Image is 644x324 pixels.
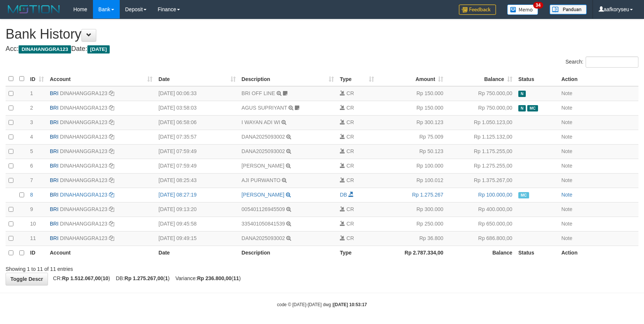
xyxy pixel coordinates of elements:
[405,250,443,256] strong: Rp 2.787.334,00
[347,90,354,96] span: CR
[50,235,58,241] span: BRI
[50,119,58,125] span: BRI
[30,206,33,212] span: 9
[242,206,285,212] a: 005401126945509
[242,105,287,111] a: AGUS SUPRIYANT
[47,72,155,86] th: Account: activate to sort column ascending
[561,206,573,212] a: Note
[109,105,114,111] a: Copy DINAHANGGRA123 to clipboard
[50,192,58,198] span: BRI
[109,235,114,241] a: Copy DINAHANGGRA123 to clipboard
[155,217,238,231] td: [DATE] 09:45:58
[50,221,58,227] span: BRI
[109,177,114,183] a: Copy DINAHANGGRA123 to clipboard
[446,130,515,144] td: Rp 1.125.132,00
[60,134,107,140] a: DINAHANGGRA123
[109,90,114,96] a: Copy DINAHANGGRA123 to clipboard
[60,148,107,154] a: DINAHANGGRA123
[507,4,538,15] img: Button%20Memo.svg
[518,91,526,97] span: Has Note
[27,246,47,260] th: ID
[377,115,447,130] td: Rp 300.123
[242,90,275,96] a: BRI OFF LINE
[6,27,638,42] h1: Bank History
[561,177,573,183] a: Note
[242,235,285,241] a: DANA2025093002
[377,202,447,217] td: Rp 300.000
[49,275,241,281] span: CR: ( ) DB: ( ) Variance: ( )
[6,4,62,15] img: MOTION_logo.png
[377,144,447,159] td: Rp 50.123
[50,177,58,183] span: BRI
[337,72,377,86] th: Type: activate to sort column ascending
[347,163,354,169] span: CR
[377,159,447,173] td: Rp 100.000
[109,148,114,154] a: Copy DINAHANGGRA123 to clipboard
[242,177,281,183] a: AJI PURWANTO
[242,119,280,125] a: I WAYAN ADI WI
[446,188,515,202] td: Rp 100.000,00
[446,115,515,130] td: Rp 1.050.123,00
[586,56,638,68] input: Search:
[60,192,107,198] a: DINAHANGGRA123
[47,246,155,260] th: Account
[30,105,33,111] span: 2
[50,134,58,140] span: BRI
[109,134,114,140] a: Copy DINAHANGGRA123 to clipboard
[155,101,238,115] td: [DATE] 03:58:03
[197,275,232,281] strong: Rp 236.800,00
[377,72,447,86] th: Amount: activate to sort column ascending
[561,119,573,125] a: Note
[446,202,515,217] td: Rp 400.000,00
[446,217,515,231] td: Rp 650.000,00
[242,148,285,154] a: DANA2025093002
[561,105,573,111] a: Note
[109,163,114,169] a: Copy DINAHANGGRA123 to clipboard
[109,192,114,198] a: Copy DINAHANGGRA123 to clipboard
[566,56,638,68] label: Search:
[561,90,573,96] a: Note
[30,235,36,241] span: 11
[155,130,238,144] td: [DATE] 07:35:57
[60,177,107,183] a: DINAHANGGRA123
[347,177,354,183] span: CR
[60,235,107,241] a: DINAHANGGRA123
[155,246,238,260] th: Date
[242,221,285,227] a: 335401050841539
[561,148,573,154] a: Note
[233,275,239,281] strong: 11
[347,134,354,140] span: CR
[377,173,447,188] td: Rp 100.012
[377,86,447,101] td: Rp 150.000
[155,159,238,173] td: [DATE] 07:59:49
[62,275,101,281] strong: Rp 1.512.067,00
[50,90,58,96] span: BRI
[155,115,238,130] td: [DATE] 06:58:06
[60,119,107,125] a: DINAHANGGRA123
[50,206,58,212] span: BRI
[242,134,285,140] a: DANA2025093002
[515,246,558,260] th: Status
[155,202,238,217] td: [DATE] 09:13:20
[87,45,110,54] span: [DATE]
[518,192,529,198] span: Manually Checked by: aafFelly
[30,148,33,154] span: 5
[60,163,107,169] a: DINAHANGGRA123
[377,188,447,202] td: Rp 1.275.267
[109,206,114,212] a: Copy DINAHANGGRA123 to clipboard
[446,159,515,173] td: Rp 1.275.255,00
[558,72,638,86] th: Action
[19,45,71,54] span: DINAHANGGRA123
[155,86,238,101] td: [DATE] 00:06:33
[27,72,47,86] th: ID: activate to sort column ascending
[561,221,573,227] a: Note
[30,134,33,140] span: 4
[347,206,354,212] span: CR
[377,101,447,115] td: Rp 150.000
[561,134,573,140] a: Note
[518,105,526,111] span: Has Note
[239,246,337,260] th: Description
[561,192,573,198] a: Note
[446,144,515,159] td: Rp 1.175.255,00
[347,119,354,125] span: CR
